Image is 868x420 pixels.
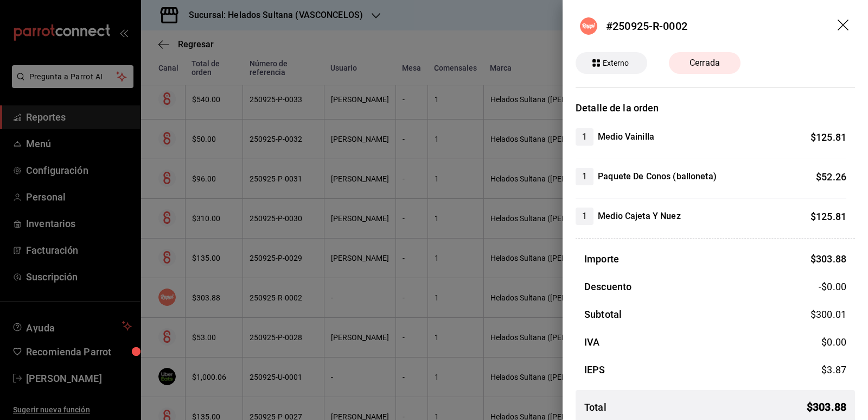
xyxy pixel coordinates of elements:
[810,253,846,265] span: $ 303.88
[821,336,846,348] span: $ 0.00
[584,335,599,349] h3: IVA
[606,18,687,34] div: #250925-R-0002
[576,170,593,183] span: 1
[810,211,846,222] span: $ 125.81
[584,362,605,377] h3: IEPS
[598,130,654,143] h4: Medio Vainilla
[584,400,607,415] h3: Total
[598,58,634,69] span: Externo
[810,309,846,320] span: $ 300.01
[576,210,593,223] span: 1
[584,307,622,322] h3: Subtotal
[819,279,846,294] span: -$0.00
[576,101,855,115] h3: Detalle de la orden
[576,130,593,143] span: 1
[838,20,851,33] button: drag
[598,210,681,223] h4: Medio Cajeta Y Nuez
[598,170,717,183] h4: Paquete De Conos (balloneta)
[816,171,846,183] span: $ 52.26
[810,131,846,143] span: $ 125.81
[683,57,726,70] span: Cerrada
[584,252,619,266] h3: Importe
[807,399,846,415] span: $ 303.88
[821,364,846,375] span: $ 3.87
[584,279,631,294] h3: Descuento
